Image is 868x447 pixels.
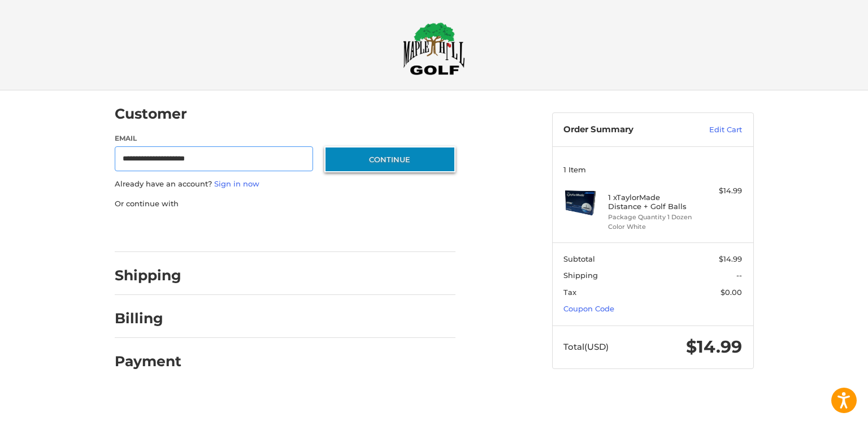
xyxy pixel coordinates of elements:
label: Email [115,133,314,144]
a: Edit Cart [685,124,742,136]
h2: Shipping [115,267,181,284]
a: Coupon Code [563,304,614,313]
span: -- [736,271,742,280]
img: Maple Hill Golf [403,22,465,75]
p: Or continue with [115,198,455,210]
span: $0.00 [721,288,742,297]
iframe: PayPal-paylater [207,220,292,241]
p: Already have an account? [115,179,455,190]
h3: 1 Item [563,165,742,174]
span: Tax [563,288,576,297]
button: Continue [324,146,455,172]
h4: 1 x TaylorMade Distance + Golf Balls [608,193,695,211]
li: Package Quantity 1 Dozen [608,212,695,222]
div: $14.99 [697,185,742,197]
h2: Payment [115,353,181,370]
a: Sign in now [214,179,259,188]
li: Color White [608,222,695,232]
iframe: PayPal-paypal [111,220,196,241]
span: $14.99 [686,336,742,357]
span: Shipping [563,271,598,280]
span: Subtotal [563,254,595,263]
span: Total (USD) [563,341,609,352]
h2: Customer [115,105,187,123]
h2: Billing [115,310,181,327]
iframe: PayPal-venmo [302,220,387,241]
span: $14.99 [719,254,742,263]
h3: Order Summary [563,124,685,136]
